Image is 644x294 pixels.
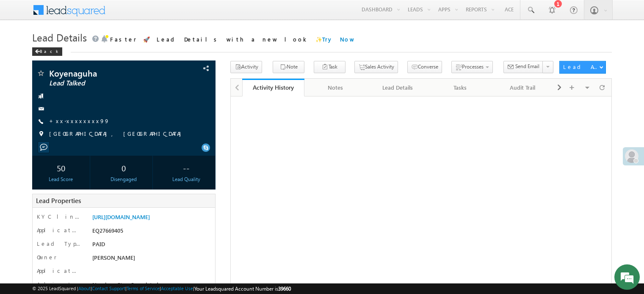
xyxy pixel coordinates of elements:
a: Audit Trail [492,79,554,96]
div: Tasks [436,82,484,93]
button: Converse [407,61,442,73]
span: Koyenaguha [49,69,163,77]
span: 39660 [278,286,291,292]
a: Acceptable Use [161,286,193,291]
div: Back [32,47,62,56]
a: +xx-xxxxxxxx99 [49,117,110,124]
div: Nominee Step Completed [90,280,208,292]
span: Your Leadsquared Account Number is [194,286,291,292]
button: Sales Activity [354,61,398,73]
a: Contact Support [92,286,125,291]
div: Audit Trail [499,82,547,93]
span: Lead Talked [49,79,163,88]
a: Back [32,47,66,54]
div: Lead Quality [160,176,213,183]
div: Disengaged [97,176,150,183]
span: Lead Details [32,30,87,44]
label: Owner [37,253,57,261]
span: Faster 🚀 Lead Details with a new look ✨ [110,36,355,43]
button: Task [314,61,345,73]
div: Lead Details [374,82,422,93]
a: Terms of Service [127,286,160,291]
div: Activity History [249,83,298,91]
label: Application Status New [37,280,81,288]
a: About [78,286,91,291]
span: © 2025 LeadSquared | | | | | [32,285,291,293]
button: Lead Actions [559,61,606,74]
div: 0 [97,160,150,176]
div: EQ27669405 [90,226,208,238]
a: [URL][DOMAIN_NAME] [92,213,150,220]
button: Processes [451,61,493,73]
span: Send Email [515,63,539,70]
div: Lead Score [34,176,88,183]
a: Notes [304,79,367,96]
div: Lead Actions [563,63,599,71]
button: Send Email [503,61,543,73]
span: Processes [462,63,484,70]
div: 50 [34,160,88,176]
label: Application Status [37,267,81,275]
button: Activity [230,61,262,73]
label: Application Number [37,226,81,234]
label: KYC link 2_0 [37,213,81,220]
label: Lead Type [37,240,81,247]
span: [PERSON_NAME] [92,254,135,261]
button: Note [273,61,304,73]
a: Lead Details [367,79,429,96]
div: Notes [311,82,359,93]
a: Tasks [429,79,492,96]
div: PAID [90,240,208,252]
span: Lead Properties [36,196,81,205]
span: [GEOGRAPHIC_DATA], [GEOGRAPHIC_DATA] [49,130,185,138]
div: -- [160,160,213,176]
a: Try Now [322,36,355,43]
a: Activity History [242,79,304,96]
